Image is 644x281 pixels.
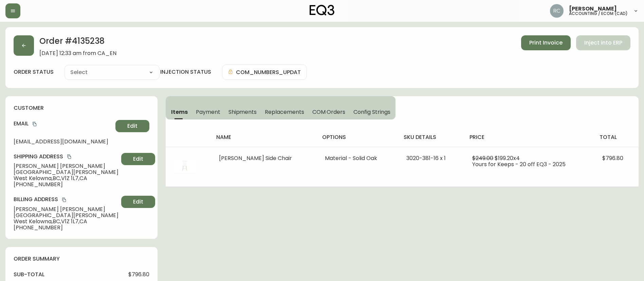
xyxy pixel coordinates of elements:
h4: Billing Address [14,196,118,203]
button: Edit [121,196,155,208]
button: copy [66,153,73,160]
span: Edit [133,155,143,163]
h4: injection status [160,68,211,76]
span: [PERSON_NAME] [PERSON_NAME] [14,206,118,212]
span: West Kelowna , BC , V1Z 1L7 , CA [14,218,118,225]
span: COM Orders [312,108,346,116]
span: Config Strings [353,108,390,116]
span: [PHONE_NUMBER] [14,225,118,231]
h4: sub-total [14,271,44,278]
span: [PERSON_NAME] Side Chair [219,154,292,162]
span: [PHONE_NUMBER] [14,181,118,188]
button: copy [31,121,38,127]
button: Print Invoice [521,35,571,50]
h2: Order # 4135238 [39,35,116,50]
span: $249.00 [472,154,493,162]
h4: order summary [14,255,149,263]
span: $199.20 x 4 [495,154,520,162]
h4: total [600,134,633,141]
span: Shipments [228,108,257,116]
span: $796.80 [128,271,149,278]
h4: price [470,134,589,141]
span: Print Invoice [529,39,563,47]
h4: sku details [404,134,459,141]
h4: Email [14,120,113,127]
span: Edit [127,122,137,130]
h4: customer [14,104,149,112]
span: [DATE] 12:33 am from CA_EN [39,50,116,56]
button: Edit [115,120,149,132]
img: f4ba4e02bd060be8f1386e3ca455bd0e [550,4,564,18]
span: 3020-381-16 x 1 [406,154,446,162]
button: Edit [121,153,155,165]
span: [GEOGRAPHIC_DATA][PERSON_NAME] [14,212,118,218]
span: [GEOGRAPHIC_DATA][PERSON_NAME] [14,169,118,175]
span: Items [171,108,188,116]
span: Payment [196,108,220,116]
h4: Shipping Address [14,153,118,160]
span: Yours for Keeps - 20 off EQ3 - 2025 [472,160,566,168]
span: Edit [133,198,143,206]
span: [PERSON_NAME] [PERSON_NAME] [14,163,118,169]
span: [PERSON_NAME] [569,6,617,12]
h4: options [322,134,393,141]
span: West Kelowna , BC , V1Z 1L7 , CA [14,175,118,181]
li: Material - Solid Oak [325,155,390,161]
span: $796.80 [602,154,623,162]
span: [EMAIL_ADDRESS][DOMAIN_NAME] [14,139,113,145]
label: order status [14,68,54,76]
span: Replacements [265,108,304,116]
img: 3020-381-MC-400-1-ckdqlvqg50mh50134tq5qofyz.jpg [174,155,196,177]
h5: accounting / ecom (cad) [569,12,628,16]
h4: name [216,134,311,141]
img: logo [310,5,335,16]
button: copy [61,196,68,203]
